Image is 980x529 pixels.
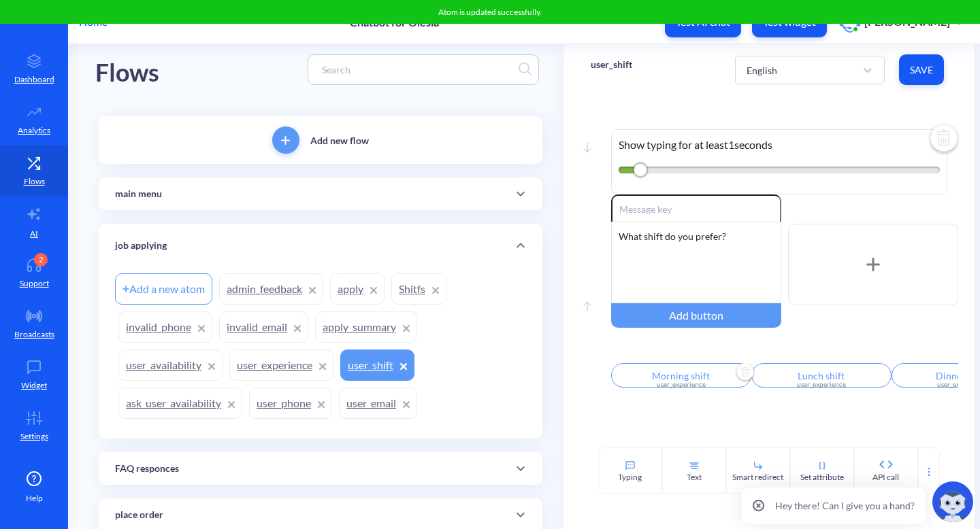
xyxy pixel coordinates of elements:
p: Broadcasts [14,328,54,341]
p: FAQ responces [115,462,179,476]
div: Smart redirect [732,471,783,483]
div: Text [687,471,702,483]
p: Widget [21,379,47,392]
a: admin_feedback [219,273,323,305]
div: 2 [34,253,48,267]
div: job applying [99,224,542,267]
span: Help [26,492,43,505]
a: user_email [339,388,417,419]
input: Message key [611,194,781,222]
div: main menu [99,177,542,210]
p: Hey there! Can I give you a hand? [775,498,915,513]
div: API call [872,471,899,483]
div: Add a new atom [115,273,212,305]
input: Reply title [751,363,892,388]
a: apply_summary [315,311,417,343]
p: Support [20,277,49,290]
p: Add new flow [310,133,369,148]
p: Show typing for at least 1 seconds [619,137,941,153]
span: Save [910,63,933,77]
div: user_experience [759,379,883,390]
p: main menu [115,187,162,201]
input: Search [315,62,519,78]
div: English [747,63,777,77]
p: user_shift [591,58,632,71]
div: FAQ responces [99,452,542,485]
div: Flows [95,54,159,92]
p: place order [115,508,163,522]
img: copilot-icon.svg [932,481,973,522]
a: Shitfs [391,273,446,305]
p: Dashboard [14,73,54,86]
p: Flows [24,175,45,188]
a: ask_user_availability [118,388,242,419]
img: delete [735,362,755,383]
a: user_phone [249,388,332,419]
a: user_availability [118,349,223,381]
div: Typing [618,471,642,483]
button: add [272,126,299,154]
a: user_shift [340,349,414,381]
img: delete [928,123,960,156]
div: Set attribute [800,471,844,483]
p: Analytics [18,124,50,137]
input: Reply title [611,363,751,388]
p: job applying [115,239,167,253]
a: invalid_phone [118,311,212,343]
p: AI [30,228,38,240]
div: Add button [611,303,781,328]
p: Settings [20,430,48,443]
button: Save [899,54,944,85]
div: user_experience [619,379,743,390]
button: Delete [729,356,762,389]
a: user_experience [229,349,333,381]
a: apply [330,273,385,305]
div: What shift do you prefer? [611,222,781,303]
span: Atom is updated successfully. [438,7,542,17]
a: invalid_email [219,311,308,343]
